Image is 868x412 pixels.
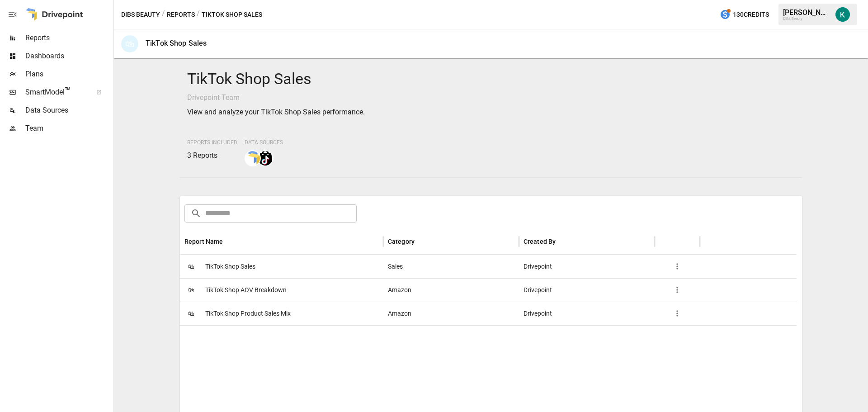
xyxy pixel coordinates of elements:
div: Category [388,238,415,245]
div: Drivepoint [519,302,655,325]
button: Sort [557,235,569,248]
span: 130 Credits [733,9,769,20]
img: tiktok [258,151,273,166]
span: Reports [25,33,112,43]
div: DIBS Beauty [783,17,830,21]
button: Sort [415,235,428,248]
div: Report Name [184,238,223,245]
span: TikTok Shop Product Sales Mix [205,302,291,325]
span: Reports Included [187,139,237,146]
span: 🛍 [184,260,198,273]
button: Sort [224,235,237,248]
div: [PERSON_NAME] [783,8,830,17]
div: / [197,9,200,20]
div: Created By [524,238,556,245]
span: TikTok Shop AOV Breakdown [205,279,287,302]
div: Amazon [383,278,519,302]
button: Katherine Rose [830,2,855,27]
span: Data Sources [245,139,283,146]
p: Drivepoint Team [187,92,795,103]
div: Amazon [383,302,519,325]
span: Data Sources [25,105,112,116]
div: Drivepoint [519,255,655,278]
div: Drivepoint [519,278,655,302]
button: DIBS Beauty [121,9,160,20]
p: View and analyze your TikTok Shop Sales performance. [187,107,795,118]
img: Katherine Rose [835,7,850,22]
h4: TikTok Shop Sales [187,70,795,89]
span: ™ [65,85,71,97]
span: 🛍 [184,307,198,320]
span: SmartModel [25,87,86,98]
div: / [162,9,165,20]
span: TikTok Shop Sales [205,255,255,278]
div: 🛍 [121,35,138,52]
p: 3 Reports [187,150,237,161]
div: TikTok Shop Sales [146,39,207,47]
span: 🛍 [184,283,198,297]
div: Sales [383,255,519,278]
button: Reports [167,9,195,20]
button: 130Credits [716,6,773,23]
img: smart model [245,151,260,166]
span: Dashboards [25,51,112,62]
span: Team [25,123,112,134]
span: Plans [25,69,112,80]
